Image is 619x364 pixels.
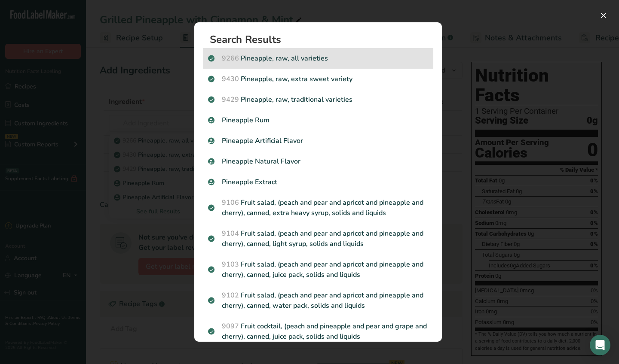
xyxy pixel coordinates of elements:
[222,229,239,238] span: 9104
[208,197,428,218] p: Fruit salad, (peach and pear and apricot and pineapple and cherry), canned, extra heavy syrup, so...
[222,260,239,269] span: 9103
[222,198,239,207] span: 9106
[208,259,428,280] p: Fruit salad, (peach and pear and apricot and pineapple and cherry), canned, juice pack, solids an...
[208,115,428,125] p: Pineapple Rum
[208,228,428,249] p: Fruit salad, (peach and pear and apricot and pineapple and cherry), canned, light syrup, solids a...
[222,74,239,84] span: 9430
[210,34,433,45] h1: Search Results
[208,290,428,311] p: Fruit salad, (peach and pear and apricot and pineapple and cherry), canned, water pack, solids an...
[208,177,428,187] p: Pineapple Extract
[222,54,239,63] span: 9266
[222,95,239,104] span: 9429
[222,291,239,300] span: 9102
[222,322,239,331] span: 9097
[208,136,428,146] p: Pineapple Artificial Flavor
[208,156,428,167] p: Pineapple Natural Flavor
[208,74,428,84] p: Pineapple, raw, extra sweet variety
[208,94,428,105] p: Pineapple, raw, traditional varieties
[208,53,428,64] p: Pineapple, raw, all varieties
[208,321,428,342] p: Fruit cocktail, (peach and pineapple and pear and grape and cherry), canned, juice pack, solids a...
[590,335,610,355] div: Open Intercom Messenger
